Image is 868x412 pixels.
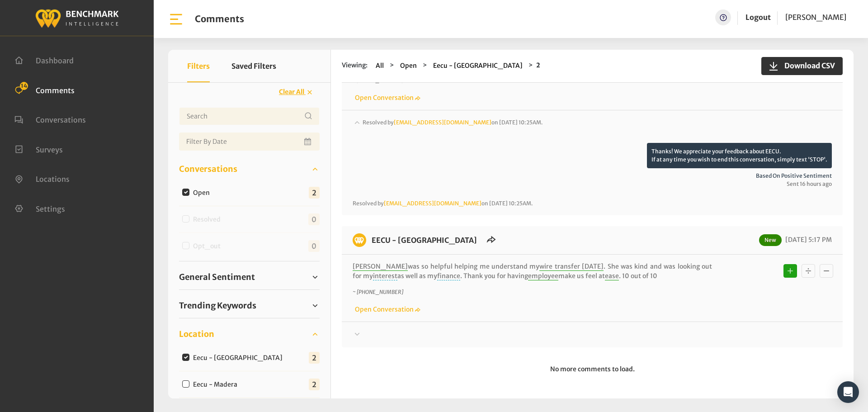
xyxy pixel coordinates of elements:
[353,262,712,281] p: was so helpful helping me understand my . She was kind and was looking out for my as well as my ....
[373,272,397,280] span: interest
[759,234,782,246] span: New
[366,233,482,247] h6: EECU - Clovis North Branch
[190,380,245,389] label: Eecu - Madera
[647,143,832,168] p: Thanks! We appreciate your feedback about EECU. If at any time you wish to end this conversation,...
[182,189,189,196] input: Open
[14,85,75,94] a: Comments 14
[179,162,320,176] a: Conversations
[353,233,366,247] img: benchmark
[783,236,832,244] span: [DATE] 5:17 PM
[342,358,843,380] p: No more comments to load.
[605,272,619,280] span: ease
[36,145,63,154] span: Surveys
[781,262,835,280] div: Basic example
[302,133,314,151] button: Open Calendar
[779,60,835,71] span: Download CSV
[168,11,184,27] img: bar
[308,240,320,252] span: 0
[353,77,403,84] i: ~ [PHONE_NUMBER]
[36,204,65,213] span: Settings
[761,57,843,75] button: Download CSV
[195,14,244,24] h1: Comments
[397,61,420,71] button: Open
[745,9,771,25] a: Logout
[179,299,256,312] span: Trending Keywords
[528,272,558,280] span: employee
[273,84,320,100] button: Clear All
[745,13,771,22] a: Logout
[179,299,320,313] a: Trending Keywords
[785,9,846,25] a: [PERSON_NAME]
[309,379,320,390] span: 2
[179,133,320,151] input: Date range input field
[372,236,477,245] a: EECU - [GEOGRAPHIC_DATA]
[353,200,533,207] span: Resolved by on [DATE] 10:25AM.
[14,174,70,183] a: Locations
[36,85,75,95] span: Comments
[437,272,460,280] span: finance
[179,327,320,341] a: Location
[837,381,859,403] div: Open Intercom Messenger
[353,94,420,102] a: Open Conversation
[179,163,237,175] span: Conversations
[785,13,846,22] span: [PERSON_NAME]
[14,114,86,123] a: Conversations
[14,204,65,213] a: Settings
[182,354,189,361] input: Eecu - [GEOGRAPHIC_DATA]
[430,61,525,71] button: Eecu - [GEOGRAPHIC_DATA]
[36,175,70,184] span: Locations
[363,119,543,126] span: Resolved by on [DATE] 10:25AM.
[14,55,74,64] a: Dashboard
[231,50,276,82] button: Saved Filters
[353,262,408,271] span: [PERSON_NAME]
[353,180,832,188] span: Sent 16 hours ago
[353,172,832,180] span: Based on positive sentiment
[190,242,228,251] label: Opt_out
[384,200,481,207] a: [EMAIL_ADDRESS][DOMAIN_NAME]
[309,187,320,199] span: 2
[182,380,189,388] input: Eecu - Madera
[179,270,320,284] a: General Sentiment
[353,289,403,295] i: ~ [PHONE_NUMBER]
[190,188,217,198] label: Open
[190,353,290,363] label: Eecu - [GEOGRAPHIC_DATA]
[179,328,214,340] span: Location
[35,7,119,29] img: benchmark
[342,61,368,71] span: Viewing:
[187,50,210,82] button: Filters
[309,352,320,364] span: 2
[36,115,86,124] span: Conversations
[539,262,604,271] span: wire transfer [DATE]
[373,61,387,71] button: All
[14,144,63,153] a: Surveys
[179,271,255,283] span: General Sentiment
[353,118,832,143] div: Resolved by[EMAIL_ADDRESS][DOMAIN_NAME]on [DATE] 10:25AM.
[279,88,304,96] span: Clear All
[308,213,320,225] span: 0
[394,119,491,126] a: [EMAIL_ADDRESS][DOMAIN_NAME]
[353,305,420,313] a: Open Conversation
[536,61,540,69] strong: 2
[36,56,74,65] span: Dashboard
[190,215,228,224] label: Resolved
[20,82,28,90] span: 14
[179,107,320,125] input: Username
